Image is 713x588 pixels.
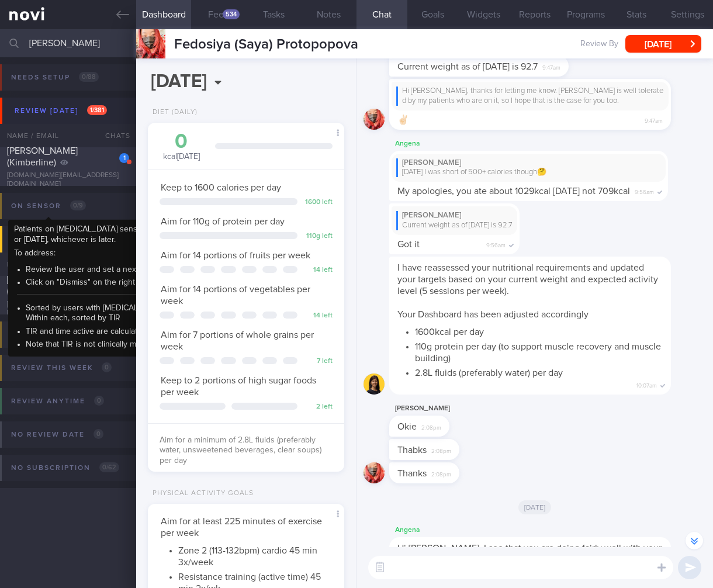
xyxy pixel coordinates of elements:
span: Aim for a minimum of 2.8L fluids (preferably water, unsweetened beverages, clear soups) per day [160,436,321,465]
span: Aim for at least 225 minutes of exercise per week [161,517,322,538]
div: [PERSON_NAME] [396,211,513,220]
div: 110 g left [303,232,333,241]
div: [PERSON_NAME] [389,402,484,416]
span: 1 / 381 [87,105,107,115]
div: No review date [8,427,106,442]
li: 2.8L fluids (preferably water) per day [415,364,663,379]
span: Got it [397,240,420,249]
div: Needs setup [8,70,102,85]
div: Hi [PERSON_NAME], thanks for letting me know. [PERSON_NAME] is well tolerated by my patients who ... [396,87,664,106]
span: 9:56am [635,185,654,196]
li: 110g protein per day (to support muscle recovery and muscle building) [415,338,663,364]
li: 1600kcal per day [415,323,663,338]
span: Fedosiya (Saya) Protopopova [174,37,358,51]
span: 0 [102,362,112,372]
span: 2:08pm [431,468,451,479]
div: 1 [119,282,129,292]
div: No subscription [8,460,122,476]
span: [PERSON_NAME] (Kimberline) [7,275,78,296]
div: Current weight as of [DATE] is 92.7 [396,221,513,230]
span: 9:56am [486,238,506,250]
span: Keep to 2 portions of high sugar foods per week [161,376,316,397]
span: I have reassessed your nutritional requirements and updated your targets based on your current we... [397,263,658,296]
div: 0 [160,132,203,152]
div: Angena [389,137,703,151]
span: [PERSON_NAME] (Kimberline) [7,146,78,167]
span: 0 / 9 [70,200,86,210]
div: 14 left [303,312,333,320]
div: 14 left [303,266,333,275]
span: Aim for 110g of protein per day [161,217,285,226]
span: Hi [PERSON_NAME], I see that you are doing fairly well with your protein intake most of the days ... [397,544,662,565]
span: Current weight as of [DATE] is 92.7 [397,62,538,71]
div: [DATE] I was short of 500+ calories though🤔 [396,168,661,177]
span: 9:47am [542,61,560,72]
div: kcal [DATE] [160,132,203,162]
div: Chats [89,253,136,276]
div: Messages from Archived [8,327,161,343]
span: Aim for 14 portions of fruits per week [161,251,310,260]
span: 10:07am [636,379,657,390]
span: ✌🏻 [397,115,409,124]
div: Review this week [8,360,115,376]
span: Okie [397,422,417,431]
span: Aim for 14 portions of vegetables per week [161,285,310,306]
span: Review By [580,39,618,50]
span: 0 / 88 [79,72,99,82]
div: Messages [12,231,92,247]
div: Diet (Daily) [148,108,198,117]
span: 1 / 281 [69,234,89,244]
li: Zone 2 (113-132bpm) cardio 45 min 3x/week [178,542,331,568]
div: 2 left [303,403,333,411]
div: [DOMAIN_NAME][EMAIL_ADDRESS][DOMAIN_NAME] [7,171,129,189]
span: Thabks [397,445,427,455]
span: 2:08pm [431,444,451,455]
span: 0 [94,396,104,406]
span: Thanks [397,469,427,478]
div: [PERSON_NAME] [396,158,661,168]
span: Aim for 7 portions of whole grains per week [161,330,314,351]
div: 1 [119,153,129,163]
div: Chats [89,124,136,147]
div: 7 left [303,357,333,366]
span: 2:08pm [421,421,441,432]
div: 1600 left [303,198,333,207]
span: 0 [94,429,103,439]
div: Review [DATE] [12,103,110,119]
span: My apologies, you ate about 1029kcal [DATE] not 709kcal [397,186,630,196]
button: [DATE] [625,35,701,53]
span: [DATE] [518,500,552,514]
div: Physical Activity Goals [148,489,254,498]
div: 534 [223,9,240,19]
div: On sensor [8,198,89,214]
div: Angena [389,523,706,537]
span: 0 / 62 [99,462,119,472]
div: Review anytime [8,393,107,409]
div: [DOMAIN_NAME][EMAIL_ADDRESS][DOMAIN_NAME] [7,300,129,317]
span: Keep to 1600 calories per day [161,183,281,192]
span: 9:47am [645,114,663,125]
span: Your Dashboard has been adjusted accordingly [397,310,589,319]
